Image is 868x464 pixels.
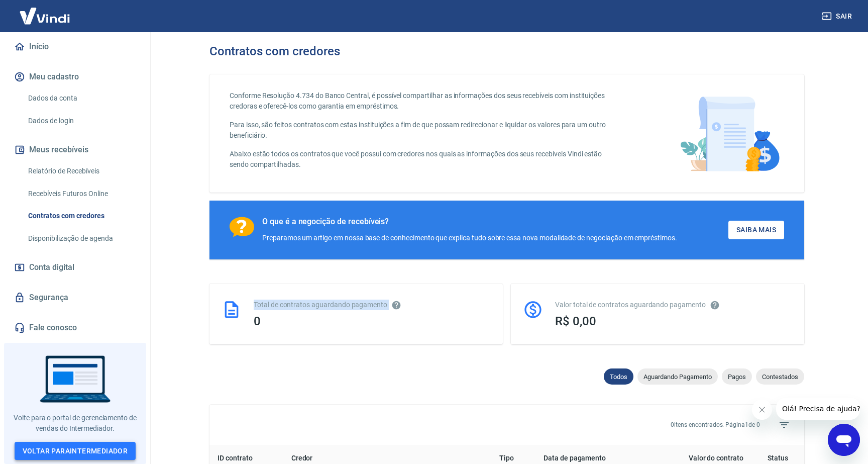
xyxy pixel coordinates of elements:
[12,36,138,58] a: Início
[12,139,138,161] button: Meus recebíveis
[637,373,718,381] span: Aguardando Pagamento
[15,442,136,460] a: Voltar paraIntermediador
[12,256,138,279] a: Conta digital
[756,373,804,381] span: Contestados
[752,400,772,420] iframe: Fechar mensagem
[12,317,138,339] a: Fale conosco
[756,368,804,385] div: Contestados
[230,217,254,237] img: Ícone com um ponto de interrogação.
[24,161,138,181] a: Relatório de Recebíveis
[710,300,720,310] svg: O valor comprometido não se refere a pagamentos pendentes na Vindi e sim como garantia a outras i...
[24,206,138,226] a: Contratos com credores
[24,88,138,109] a: Dados da conta
[24,183,138,204] a: Recebíveis Futuros Online
[675,90,784,176] img: main-image.9f1869c469d712ad33ce.png
[6,7,84,15] span: Olá! Precisa de ajuda?
[230,90,618,112] p: Conforme Resolução 4.734 do Banco Central, é possível compartilhar as informações dos seus recebí...
[391,300,401,310] svg: Esses contratos não se referem à Vindi, mas sim a outras instituições.
[254,314,491,328] div: 0
[12,287,138,309] a: Segurança
[24,228,138,249] a: Disponibilização de agenda
[230,149,618,170] p: Abaixo estão todos os contratos que você possui com credores nos quais as informações dos seus re...
[776,398,860,420] iframe: Mensagem da empresa
[722,368,752,385] div: Pagos
[728,221,784,239] a: Saiba Mais
[24,111,138,131] a: Dados de login
[637,368,718,385] div: Aguardando Pagamento
[604,368,633,385] div: Todos
[209,44,340,58] h3: Contratos com credores
[772,413,796,437] span: Filtros
[12,66,138,88] button: Meu cadastro
[555,314,596,328] span: R$ 0,00
[671,420,760,429] p: 0 itens encontrados. Página 1 de 0
[12,1,77,31] img: Vindi
[722,373,752,381] span: Pagos
[254,300,491,310] div: Total de contratos aguardando pagamento
[555,300,792,310] div: Valor total de contratos aguardando pagamento
[230,120,618,141] p: Para isso, são feitos contratos com estas instituições a fim de que possam redirecionar e liquida...
[262,233,677,243] div: Preparamos um artigo em nossa base de conhecimento que explica tudo sobre essa nova modalidade de...
[29,260,74,274] span: Conta digital
[604,373,633,381] span: Todos
[820,7,856,26] button: Sair
[828,424,860,456] iframe: Botão para abrir a janela de mensagens
[262,217,677,227] div: O que é a negocição de recebíveis?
